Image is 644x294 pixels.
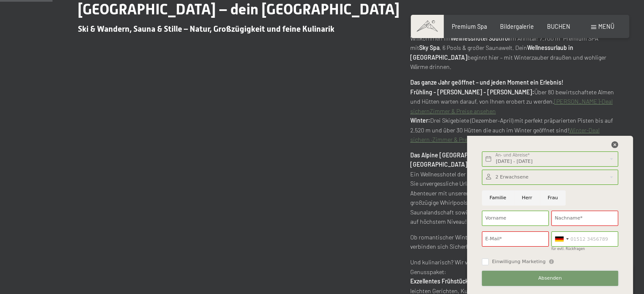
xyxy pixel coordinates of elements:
p: Ein Wellnesshotel der Extraklasse, das keine Wünsche offen lässt. Hier erleben Sie unvergessliche... [410,151,616,227]
label: für evtl. Rückfragen [551,247,585,251]
span: Menü [598,23,614,30]
span: Ski & Wandern, Sauna & Stille – Natur, Großzügigkeit und feine Kulinarik [78,24,334,34]
strong: Das Alpine [GEOGRAPHIC_DATA] Schwarzenstein im [GEOGRAPHIC_DATA] – [GEOGRAPHIC_DATA]: [410,151,610,168]
a: BUCHEN [547,23,570,30]
a: Premium Spa [452,23,487,30]
button: Absenden [482,271,618,286]
input: 01512 3456789 [551,231,618,247]
strong: Das ganze Jahr geöffnet – und jeden Moment ein Erlebnis! [410,79,564,86]
a: Bildergalerie [500,23,534,30]
p: Über 80 bewirtschaftete Almen und Hütten warten darauf, von Ihnen erobert zu werden. Drei Skigebi... [410,78,616,145]
p: Willkommen im im Ahrntal: 7.700 m² Premium SPA mit , 6 Pools & großer Saunawelt. Dein beginnt hie... [410,34,616,72]
a: [PERSON_NAME]-Deal sichern [410,98,613,115]
a: Zimmer & Preise ansehen [432,136,498,143]
span: Absenden [538,275,562,282]
strong: Exzellentes Frühstücksbuffet [410,278,487,285]
span: Einwilligung Marketing [492,258,546,265]
a: Zimmer & Preise ansehen [430,107,496,115]
strong: Wellnesshotel Südtirol [451,35,509,42]
strong: Sky Spa [419,44,439,51]
strong: Winter: [410,117,430,124]
strong: Wellnessurlaub in [GEOGRAPHIC_DATA] [410,44,573,61]
div: Germany (Deutschland): +49 [552,232,571,246]
strong: Frühling - [PERSON_NAME] - [PERSON_NAME]: [410,88,534,96]
p: Ob romantischer Winterurlaub oder sonniger Sommertraum – bei uns verbinden sich Sicherheit, Komfo... [410,233,616,252]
